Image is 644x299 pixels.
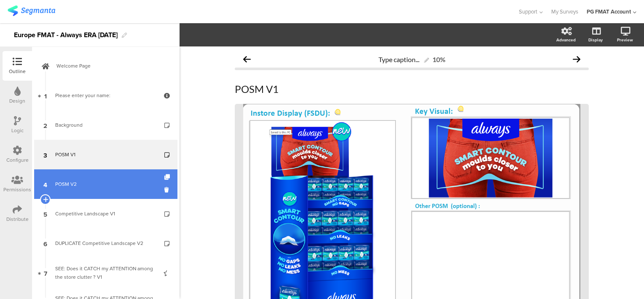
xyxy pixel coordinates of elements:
[432,55,445,63] div: 10%
[44,268,47,277] span: 7
[9,68,26,75] div: Outline
[587,8,631,16] div: PG FMAT Account
[164,174,172,180] i: Duplicate
[56,62,164,70] span: Welcome Page
[34,140,177,169] a: 3 POSM V1
[519,8,537,16] span: Support
[43,150,47,159] span: 3
[34,228,177,258] a: 6 DUPLICATE Competitive Landscape V2
[34,199,177,228] a: 5 Competitive Landscape V1
[34,110,177,140] a: 2 Background
[556,37,576,43] div: Advanced
[164,186,172,194] i: Delete
[34,258,177,288] a: 7 SEE: Does it CATCH my ATTENTION among the store clutter ? V1
[235,83,589,95] p: POSM V1
[8,5,55,16] img: segmanta logo
[6,215,29,223] div: Distribute
[55,150,156,159] div: POSM V1
[14,28,118,42] div: Europe FMAT - Always ERA [DATE]
[43,179,47,189] span: 4
[34,169,177,199] a: 4 POSM V2
[43,239,47,248] span: 6
[55,264,156,281] div: SEE: Does it CATCH my ATTENTION among the store clutter ? V1
[55,121,156,129] div: Background
[617,37,633,43] div: Preview
[55,180,156,188] div: POSM V2
[11,127,24,134] div: Logic
[9,97,25,105] div: Design
[43,209,47,218] span: 5
[44,91,47,100] span: 1
[55,91,156,100] div: Please enter your name:
[588,37,603,43] div: Display
[34,81,177,110] a: 1 Please enter your name:
[3,186,31,193] div: Permissions
[34,51,177,81] a: Welcome Page
[55,209,156,218] div: Competitive Landscape V1
[6,156,29,164] div: Configure
[378,55,419,63] span: Type caption...
[43,120,47,130] span: 2
[55,239,156,247] div: DUPLICATE Competitive Landscape V2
